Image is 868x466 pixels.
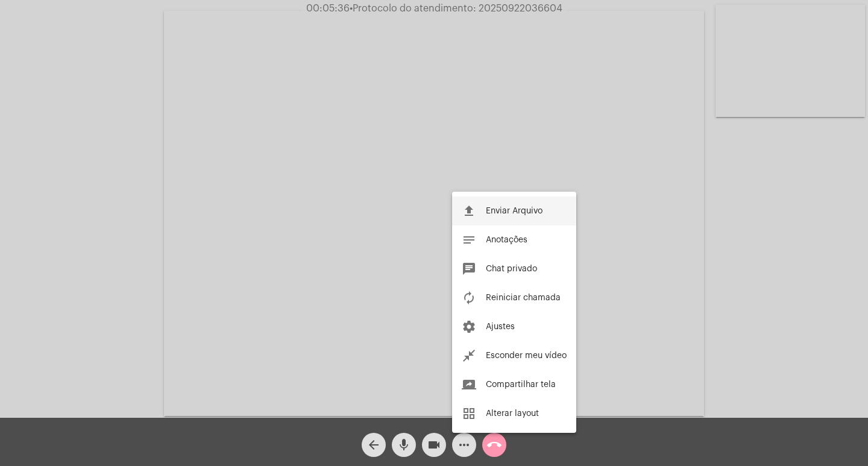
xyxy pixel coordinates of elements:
mat-icon: close_fullscreen [462,348,476,363]
mat-icon: autorenew [462,291,476,305]
span: Enviar Arquivo [486,207,542,215]
span: Compartilhar tela [486,380,556,389]
span: Alterar layout [486,409,539,418]
span: Ajustes [486,323,515,331]
mat-icon: chat [462,262,476,276]
span: Esconder meu vídeo [486,351,567,360]
mat-icon: settings [462,320,476,334]
mat-icon: notes [462,233,476,247]
mat-icon: grid_view [462,406,476,421]
span: Anotações [486,236,527,244]
span: Chat privado [486,265,537,273]
mat-icon: screen_share [462,377,476,392]
span: Reiniciar chamada [486,294,561,302]
mat-icon: file_upload [462,204,476,218]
